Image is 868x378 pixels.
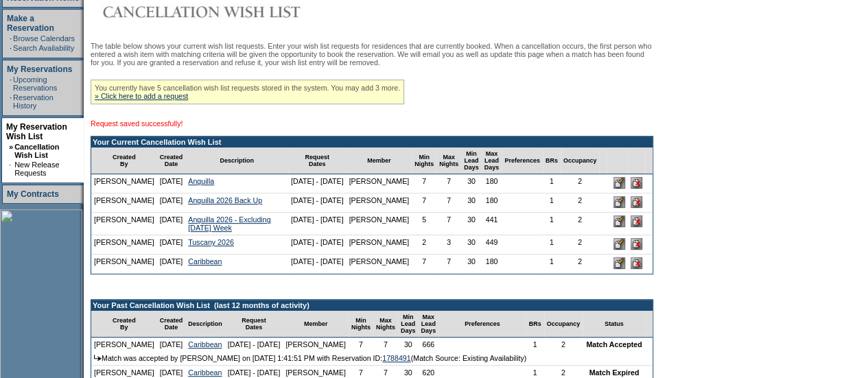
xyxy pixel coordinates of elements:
td: 7 [436,255,461,274]
td: [PERSON_NAME] [347,255,412,274]
a: My Reservation Wish List [6,122,67,141]
td: 441 [482,213,502,235]
span: Request saved successfully! [91,119,183,128]
td: [PERSON_NAME] [283,338,349,351]
td: Max Nights [373,311,398,338]
td: 7 [436,193,461,213]
td: Member [347,147,412,174]
input: Edit this Request [613,177,625,189]
td: 2 [561,255,600,274]
td: 30 [461,213,482,235]
a: Browse Calendars [13,34,75,43]
td: [DATE] [157,174,186,193]
td: [PERSON_NAME] [91,255,157,274]
td: Created By [91,311,157,338]
td: 666 [418,338,438,351]
td: Max Nights [436,147,461,174]
nobr: Match Accepted [586,340,642,349]
a: Caribbean [188,340,222,349]
td: Status [583,311,646,338]
td: [PERSON_NAME] [347,213,412,235]
td: Request Dates [288,147,347,174]
td: 30 [461,193,482,213]
td: [PERSON_NAME] [91,193,157,213]
td: · [10,93,12,110]
td: Request Dates [225,311,283,338]
td: Min Nights [412,147,436,174]
td: Match was accepted by [PERSON_NAME] on [DATE] 1:41:51 PM with Reservation ID: (Match Source: Exis... [91,351,653,366]
td: Occupancy [561,147,600,174]
img: arrow.gif [94,355,102,361]
td: 449 [482,235,502,255]
td: 7 [436,213,461,235]
a: Cancellation Wish List [14,143,59,159]
nobr: [DATE] - [DATE] [291,196,344,204]
td: Created Date [157,311,186,338]
input: Delete this Request [631,257,642,269]
td: Description [185,311,225,338]
input: Edit this Request [613,238,625,250]
td: [PERSON_NAME] [91,174,157,193]
td: Preferences [502,147,543,174]
td: Member [283,311,349,338]
td: 1 [543,235,561,255]
input: Delete this Request [631,196,642,208]
td: 1 [543,193,561,213]
a: Reservation History [13,93,54,110]
td: 180 [482,255,502,274]
td: 7 [436,174,461,193]
a: Tuscany 2026 [188,238,234,246]
td: Occupancy [544,311,583,338]
a: My Reservations [7,64,72,74]
td: 7 [349,338,373,351]
td: [DATE] [157,235,186,255]
a: Anguilla [188,177,214,185]
input: Delete this Request [631,215,642,227]
a: Anguilla 2026 - Excluding [DATE] Week [188,215,270,232]
td: 7 [412,255,436,274]
td: [DATE] [157,193,186,213]
td: 1 [543,174,561,193]
td: 30 [461,255,482,274]
nobr: [DATE] - [DATE] [228,368,281,377]
td: 2 [561,193,600,213]
td: 2 [561,235,600,255]
td: [PERSON_NAME] [91,338,157,351]
td: 180 [482,193,502,213]
a: 1788491 [382,354,411,362]
td: [DATE] [157,338,186,351]
td: 2 [561,174,600,193]
td: Min Lead Days [461,147,482,174]
a: Upcoming Reservations [13,75,57,92]
nobr: [DATE] - [DATE] [291,177,344,185]
td: · [9,161,13,177]
td: 1 [543,255,561,274]
td: Created By [91,147,157,174]
a: Caribbean [188,368,222,377]
div: You currently have 5 cancellation wish list requests stored in the system. You may add 3 more. [91,80,404,104]
td: Description [185,147,288,174]
td: [DATE] [157,213,186,235]
td: 5 [412,213,436,235]
td: 7 [373,338,398,351]
td: 2 [412,235,436,255]
input: Delete this Request [631,238,642,250]
td: 30 [461,174,482,193]
a: » Click here to add a request [95,92,188,100]
nobr: [DATE] - [DATE] [228,340,281,349]
td: · [10,34,12,43]
b: » [9,143,13,151]
input: Edit this Request [613,215,625,227]
a: Search Availability [13,44,74,52]
td: Max Lead Days [418,311,438,338]
td: 7 [412,174,436,193]
a: Caribbean [188,257,222,265]
td: 30 [461,235,482,255]
td: Max Lead Days [482,147,502,174]
td: · [10,44,12,52]
input: Delete this Request [631,177,642,189]
td: 30 [398,338,419,351]
nobr: [DATE] - [DATE] [291,257,344,265]
a: My Contracts [7,189,59,199]
nobr: [DATE] - [DATE] [291,238,344,246]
